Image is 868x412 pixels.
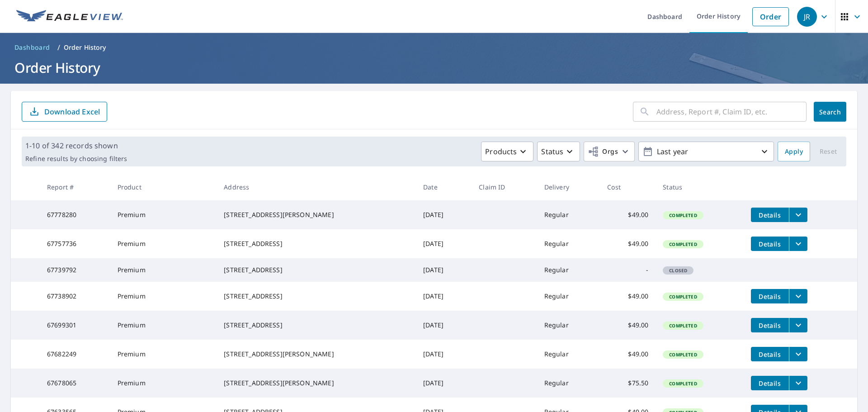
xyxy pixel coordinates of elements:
[110,258,217,282] td: Premium
[789,347,807,361] button: filesDropdownBtn-67682249
[751,347,789,361] button: detailsBtn-67682249
[751,289,789,303] button: detailsBtn-67738902
[40,311,110,340] td: 67699301
[789,289,807,303] button: filesDropdownBtn-67738902
[40,258,110,282] td: 67739792
[789,318,807,332] button: filesDropdownBtn-67699301
[16,10,123,24] img: EV Logo
[25,155,127,163] p: Refine results by choosing filters
[541,146,563,157] p: Status
[537,282,600,311] td: Regular
[584,142,635,161] button: Orgs
[416,174,472,200] th: Date
[110,311,217,340] td: Premium
[44,107,100,117] p: Download Excel
[537,229,600,258] td: Regular
[588,146,618,157] span: Orgs
[789,208,807,222] button: filesDropdownBtn-67778280
[110,340,217,369] td: Premium
[600,311,656,340] td: $49.00
[756,292,783,301] span: Details
[11,58,857,77] h1: Order History
[664,241,702,247] span: Completed
[600,369,656,398] td: $75.50
[537,142,580,161] button: Status
[664,322,702,329] span: Completed
[789,237,807,251] button: filesDropdownBtn-67757736
[224,350,409,359] div: [STREET_ADDRESS][PERSON_NAME]
[11,40,857,55] nav: breadcrumb
[751,237,789,251] button: detailsBtn-67757736
[416,200,472,229] td: [DATE]
[25,140,127,151] p: 1-10 of 342 records shown
[472,174,537,200] th: Claim ID
[537,369,600,398] td: Regular
[656,99,807,124] input: Address, Report #, Claim ID, etc.
[537,174,600,200] th: Delivery
[756,350,783,359] span: Details
[11,40,54,55] a: Dashboard
[751,318,789,332] button: detailsBtn-67699301
[664,267,693,274] span: Closed
[416,369,472,398] td: [DATE]
[756,240,783,248] span: Details
[814,102,846,122] button: Search
[481,142,533,161] button: Products
[664,380,702,387] span: Completed
[40,340,110,369] td: 67682249
[656,174,743,200] th: Status
[14,43,50,52] span: Dashboard
[110,369,217,398] td: Premium
[756,211,783,219] span: Details
[664,351,702,358] span: Completed
[40,369,110,398] td: 67678065
[537,340,600,369] td: Regular
[110,174,217,200] th: Product
[752,7,789,26] a: Order
[64,43,106,52] p: Order History
[600,200,656,229] td: $49.00
[638,142,774,161] button: Last year
[537,258,600,282] td: Regular
[416,282,472,311] td: [DATE]
[600,174,656,200] th: Cost
[224,210,409,219] div: [STREET_ADDRESS][PERSON_NAME]
[110,282,217,311] td: Premium
[778,142,810,161] button: Apply
[217,174,416,200] th: Address
[821,108,839,116] span: Search
[756,379,783,388] span: Details
[416,258,472,282] td: [DATE]
[785,146,803,157] span: Apply
[653,144,759,160] p: Last year
[756,321,783,330] span: Details
[797,7,817,27] div: JR
[416,229,472,258] td: [DATE]
[751,376,789,390] button: detailsBtn-67678065
[600,258,656,282] td: -
[224,292,409,301] div: [STREET_ADDRESS]
[537,311,600,340] td: Regular
[57,42,60,53] li: /
[40,282,110,311] td: 67738902
[485,146,517,157] p: Products
[40,229,110,258] td: 67757736
[110,200,217,229] td: Premium
[664,294,702,300] span: Completed
[416,340,472,369] td: [DATE]
[40,200,110,229] td: 67778280
[110,229,217,258] td: Premium
[224,379,409,388] div: [STREET_ADDRESS][PERSON_NAME]
[416,311,472,340] td: [DATE]
[600,340,656,369] td: $49.00
[600,229,656,258] td: $49.00
[751,208,789,222] button: detailsBtn-67778280
[224,239,409,248] div: [STREET_ADDRESS]
[789,376,807,390] button: filesDropdownBtn-67678065
[600,282,656,311] td: $49.00
[22,102,107,122] button: Download Excel
[664,212,702,218] span: Completed
[40,174,110,200] th: Report #
[224,265,409,275] div: [STREET_ADDRESS]
[537,200,600,229] td: Regular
